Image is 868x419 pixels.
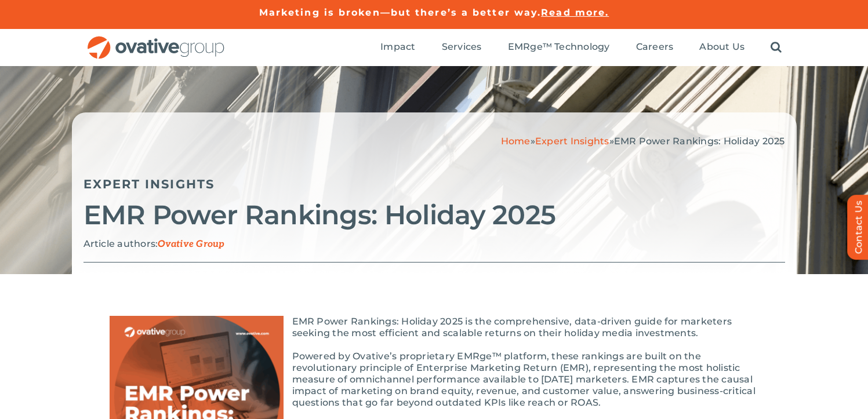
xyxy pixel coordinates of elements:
span: Ovative Group [158,239,224,250]
span: EMR Power Rankings: Holiday 2025 [614,136,785,147]
a: Expert Insights [83,177,215,191]
p: Article authors: [83,238,785,250]
nav: Menu [380,29,782,66]
h2: EMR Power Rankings: Holiday 2025 [83,201,785,229]
span: Impact [380,41,415,53]
a: Impact [380,41,415,54]
span: About Us [699,41,744,53]
p: Powered by Ovative’s proprietary EMRge™ platform, these rankings are built on the revolutionary p... [110,351,759,409]
span: » » [501,136,785,147]
a: EMRge™ Technology [508,41,610,54]
span: Services [442,41,482,53]
a: Read more. [541,7,609,18]
span: Careers [636,41,674,53]
a: Expert Insights [535,136,609,147]
a: Marketing is broken—but there’s a better way. [259,7,542,18]
p: EMR Power Rankings: Holiday 2025 is the comprehensive, data-driven guide for marketers seeking th... [110,316,759,339]
a: Services [442,41,482,54]
a: Home [501,136,531,147]
a: Search [771,41,782,54]
span: EMRge™ Technology [508,41,610,53]
a: OG_Full_horizontal_RGB [86,35,226,46]
a: About Us [699,41,744,54]
a: Careers [636,41,674,54]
